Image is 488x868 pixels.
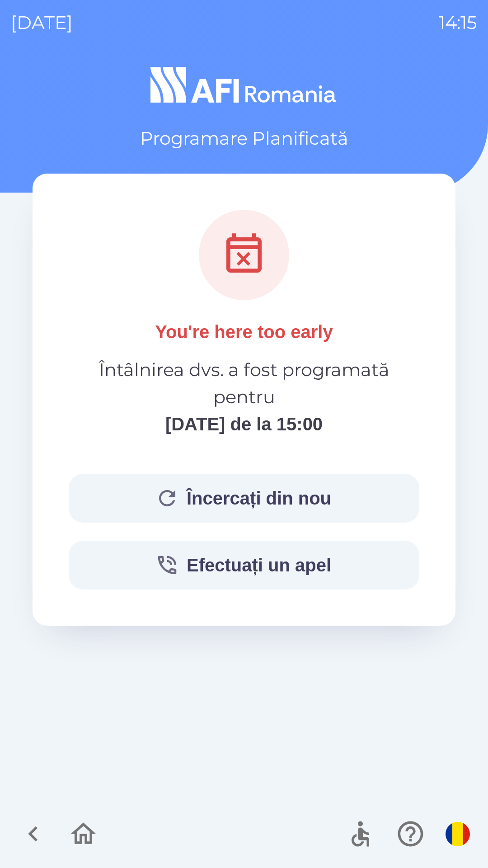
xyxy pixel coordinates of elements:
[140,125,348,152] p: Programare Planificată
[446,822,470,846] img: ro flag
[439,9,477,36] p: 14:15
[165,414,323,434] strong: [DATE] de la 15:00
[69,474,419,523] button: Încercați din nou
[33,63,455,107] img: Logo
[155,318,333,345] p: You're here too early
[69,541,419,590] button: Efectuați un apel
[69,356,419,438] p: Întâlnirea dvs. a fost programată pentru
[11,9,73,36] p: [DATE]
